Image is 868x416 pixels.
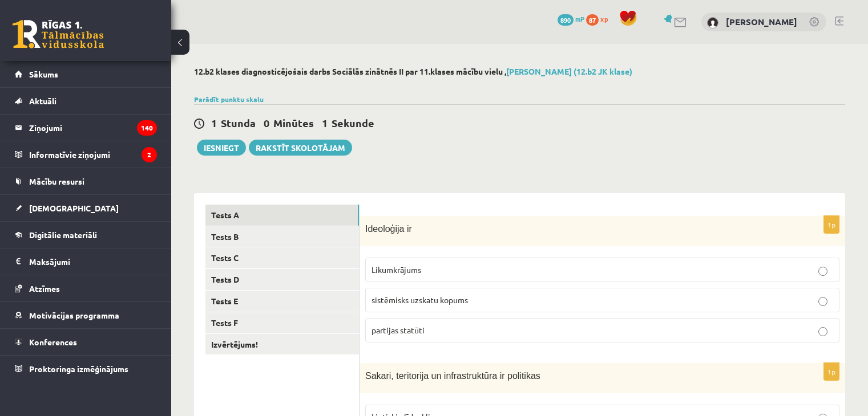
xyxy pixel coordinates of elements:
a: Tests E [205,291,359,312]
input: partijas statūti [818,327,827,336]
span: Atzīmes [29,283,60,293]
a: [PERSON_NAME] (12.b2 JK klase) [506,66,632,76]
a: Aktuāli [15,88,157,114]
p: 1p [823,362,839,381]
span: Mācību resursi [29,176,84,186]
a: Atzīmes [15,275,157,301]
a: Informatīvie ziņojumi2 [15,141,157,168]
img: Magone Muška [707,17,718,28]
input: Likumkrājums [818,267,827,276]
a: Parādīt punktu skalu [194,95,264,104]
a: Tests F [205,312,359,333]
a: [DEMOGRAPHIC_DATA] [15,195,157,221]
span: sistēmisks uzskatu kopums [372,295,468,305]
a: Motivācijas programma [15,302,157,328]
a: Ziņojumi140 [15,115,157,141]
a: Tests D [205,269,359,290]
span: Ideoloģija ir [365,224,412,234]
a: 890 mP [558,14,584,23]
span: Minūtes [273,116,314,129]
span: 1 [211,116,217,129]
span: Sākums [29,69,58,79]
a: Proktoringa izmēģinājums [15,356,157,382]
span: Aktuāli [29,96,56,106]
a: [PERSON_NAME] [726,16,797,27]
span: 1 [322,116,328,129]
p: 1p [823,215,839,234]
legend: Ziņojumi [29,115,157,141]
a: 87 xp [586,14,613,23]
span: Motivācijas programma [29,310,119,320]
span: Proktoringa izmēģinājums [29,364,128,374]
span: 890 [558,14,574,26]
button: Iesniegt [197,140,246,156]
span: partijas statūti [372,325,425,335]
legend: Maksājumi [29,248,157,275]
span: Sakari, teritorija un infrastruktūra ir politikas [365,371,540,381]
span: Konferences [29,337,77,347]
span: Digitālie materiāli [29,230,97,240]
span: 0 [264,116,269,129]
span: xp [600,14,608,23]
span: 87 [586,14,599,26]
span: Likumkrājums [372,264,421,275]
legend: Informatīvie ziņojumi [29,141,157,168]
a: Izvērtējums! [205,334,359,355]
a: Digitālie materiāli [15,222,157,248]
a: Tests C [205,247,359,268]
a: Rīgas 1. Tālmācības vidusskola [13,20,104,48]
a: Maksājumi [15,248,157,275]
i: 2 [142,147,157,162]
a: Sākums [15,61,157,87]
a: Rakstīt skolotājam [249,140,352,156]
input: sistēmisks uzskatu kopums [818,297,827,306]
a: Tests B [205,226,359,247]
span: Sekunde [332,116,374,129]
a: Tests A [205,205,359,226]
a: Mācību resursi [15,168,157,194]
span: Stunda [221,116,256,129]
span: [DEMOGRAPHIC_DATA] [29,203,119,213]
span: mP [575,14,584,23]
i: 140 [137,120,157,136]
h2: 12.b2 klases diagnosticējošais darbs Sociālās zinātnēs II par 11.klases mācību vielu , [194,67,845,76]
a: Konferences [15,329,157,355]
